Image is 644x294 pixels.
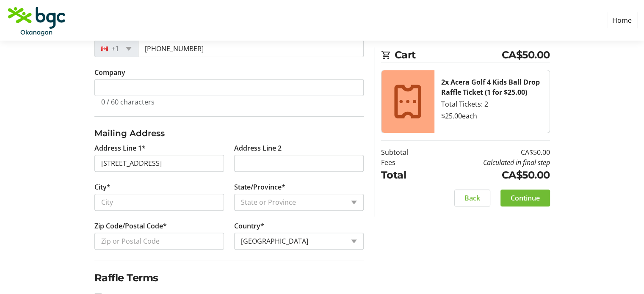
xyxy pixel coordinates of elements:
[441,111,543,121] div: $25.00 each
[381,147,430,157] td: Subtotal
[511,193,540,203] span: Continue
[234,221,264,231] label: Country*
[395,47,502,63] span: Cart
[94,270,364,286] h2: Raffle Terms
[138,40,364,57] input: (506) 234-5678
[607,12,637,28] a: Home
[234,182,285,192] label: State/Province*
[7,3,67,37] img: BGC Okanagan's Logo
[94,233,224,250] input: Zip or Postal Code
[94,194,224,211] input: City
[94,221,167,231] label: Zip Code/Postal Code*
[94,182,111,192] label: City*
[381,168,430,183] td: Total
[94,155,224,172] input: Address
[430,168,550,183] td: CA$50.00
[441,99,543,109] div: Total Tickets: 2
[101,97,155,107] tr-character-limit: 0 / 60 characters
[500,190,550,206] button: Continue
[94,127,364,140] h3: Mailing Address
[502,47,550,63] span: CA$50.00
[94,143,146,153] label: Address Line 1*
[430,157,550,168] td: Calculated in final step
[94,67,125,77] label: Company
[381,157,430,168] td: Fees
[464,193,480,203] span: Back
[454,190,490,206] button: Back
[441,77,540,97] strong: 2x Acera Golf 4 Kids Ball Drop Raffle Ticket (1 for $25.00)
[430,147,550,157] td: CA$50.00
[234,143,282,153] label: Address Line 2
